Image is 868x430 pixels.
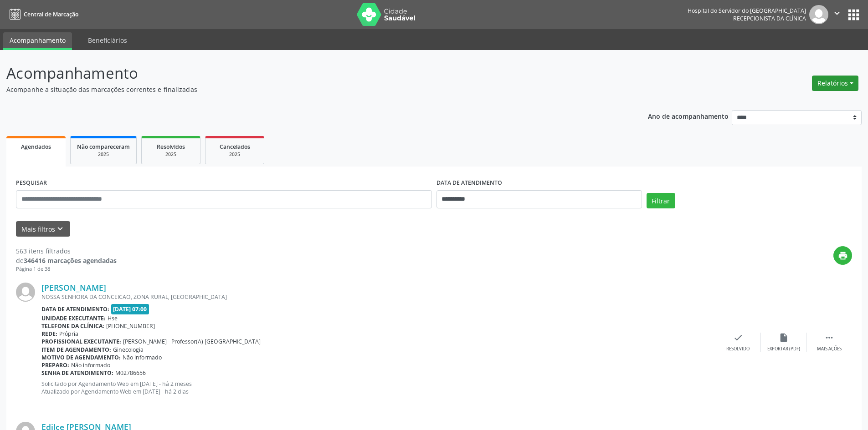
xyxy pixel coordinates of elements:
i:  [824,333,834,343]
div: Exportar (PDF) [767,346,800,352]
i: keyboard_arrow_down [55,224,65,234]
a: Acompanhamento [3,32,72,50]
button: apps [846,7,862,23]
div: 2025 [77,151,130,158]
img: img [16,283,35,302]
div: Hospital do Servidor do [GEOGRAPHIC_DATA] [688,7,806,15]
button: Relatórios [812,76,858,91]
button: Mais filtroskeyboard_arrow_down [16,221,70,237]
span: Central de Marcação [24,10,78,18]
div: Página 1 de 38 [16,265,117,273]
p: Acompanhamento [6,62,605,85]
b: Rede: [41,330,57,338]
b: Profissional executante: [41,338,121,345]
b: Preparo: [41,361,69,369]
button: Filtrar [647,193,675,208]
span: M02786656 [115,369,146,377]
span: Recepcionista da clínica [733,15,806,22]
div: NOSSA SENHORA DA CONCEICAO, ZONA RURAL, [GEOGRAPHIC_DATA] [41,293,715,301]
p: Ano de acompanhamento [648,110,729,121]
button: print [833,246,852,265]
span: Não informado [71,361,110,369]
span: Não compareceram [77,143,130,151]
a: Beneficiários [82,32,134,48]
i: print [838,251,848,261]
span: Não informado [123,354,162,361]
div: de [16,256,117,265]
div: 2025 [212,151,257,158]
i:  [832,8,842,18]
span: Resolvidos [157,143,185,151]
div: Mais ações [817,346,842,352]
a: [PERSON_NAME] [41,283,106,293]
span: Ginecologia [113,346,144,354]
span: Agendados [21,143,51,151]
b: Item de agendamento: [41,346,111,354]
i: check [733,333,743,343]
b: Unidade executante: [41,314,106,322]
i: insert_drive_file [779,333,789,343]
button:  [828,5,846,24]
span: Hse [108,314,118,322]
div: 2025 [148,151,194,158]
span: [PHONE_NUMBER] [106,322,155,330]
a: Central de Marcação [6,7,78,22]
span: [DATE] 07:00 [111,304,149,314]
span: Própria [59,330,78,338]
label: DATA DE ATENDIMENTO [437,176,502,190]
label: PESQUISAR [16,176,47,190]
div: Resolvido [726,346,750,352]
span: Cancelados [220,143,250,151]
span: [PERSON_NAME] - Professor(A) [GEOGRAPHIC_DATA] [123,338,261,345]
strong: 346416 marcações agendadas [24,256,117,265]
p: Acompanhe a situação das marcações correntes e finalizadas [6,85,605,94]
img: img [809,5,828,24]
b: Data de atendimento: [41,305,109,313]
b: Telefone da clínica: [41,322,104,330]
div: 563 itens filtrados [16,246,117,256]
p: Solicitado por Agendamento Web em [DATE] - há 2 meses Atualizado por Agendamento Web em [DATE] - ... [41,380,715,395]
b: Senha de atendimento: [41,369,113,377]
b: Motivo de agendamento: [41,354,121,361]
